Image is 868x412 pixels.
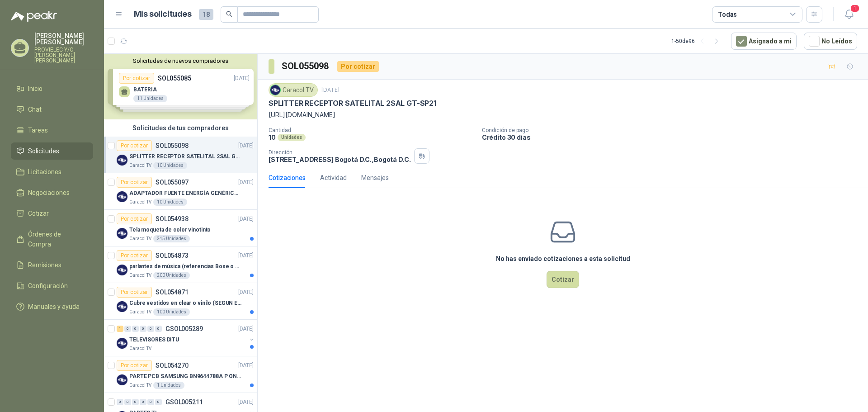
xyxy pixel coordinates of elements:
button: 1 [841,6,857,23]
a: Por cotizarSOL055097[DATE] Company LogoADAPTADOR FUENTE ENERGÍA GENÉRICO 24V 1ACaracol TV10 Unidades [104,173,257,210]
p: SOL055097 [156,179,189,185]
h3: No has enviado cotizaciones a esta solicitud [496,254,630,264]
div: 0 [147,399,154,405]
div: 200 Unidades [153,272,190,279]
div: Por cotizar [117,250,152,261]
p: GSOL005211 [165,399,203,405]
img: Company Logo [117,301,127,312]
div: Actividad [320,173,347,183]
a: Tareas [11,122,93,139]
a: Licitaciones [11,163,93,180]
span: 18 [199,9,213,20]
span: Órdenes de Compra [28,229,85,249]
h3: SOL055098 [282,59,330,73]
p: Tela moqueta de color vinotinto [129,226,211,234]
p: SOL054938 [156,216,189,222]
span: Solicitudes [28,146,59,156]
div: Por cotizar [117,287,152,298]
p: [DATE] [238,215,254,223]
div: Por cotizar [117,177,152,188]
p: [URL][DOMAIN_NAME] [269,110,857,120]
p: Caracol TV [129,235,151,242]
div: 1 - 50 de 96 [671,34,724,48]
a: Cotizar [11,205,93,222]
a: Inicio [11,80,93,97]
p: [DATE] [238,325,254,333]
div: 0 [124,399,131,405]
p: SOL054873 [156,252,189,259]
span: search [226,11,232,17]
p: SOL054270 [156,362,189,369]
div: 0 [117,399,123,405]
p: PARTE PCB SAMSUNG BN9644788A P ONECONNE [129,372,242,381]
a: Por cotizarSOL054871[DATE] Company LogoCubre vestidos en clear o vinilo (SEGUN ESPECIFICACIONES D... [104,283,257,320]
div: Por cotizar [117,360,152,371]
p: SOL054871 [156,289,189,295]
a: Por cotizarSOL054270[DATE] Company LogoPARTE PCB SAMSUNG BN9644788A P ONECONNECaracol TV1 Unidades [104,356,257,393]
div: 0 [140,326,146,332]
p: [DATE] [238,361,254,370]
div: 0 [132,399,139,405]
a: 1 0 0 0 0 0 GSOL005289[DATE] Company LogoTELEVISORES DITUCaracol TV [117,323,255,352]
a: Remisiones [11,256,93,274]
div: Por cotizar [337,61,379,72]
p: [DATE] [238,398,254,407]
p: [PERSON_NAME] [PERSON_NAME] [34,33,93,45]
p: Caracol TV [129,272,151,279]
div: Unidades [278,134,306,141]
p: [STREET_ADDRESS] Bogotá D.C. , Bogotá D.C. [269,156,410,163]
img: Logo peakr [11,11,57,22]
button: Asignado a mi [731,33,797,50]
div: 0 [132,326,139,332]
a: Negociaciones [11,184,93,201]
span: Inicio [28,84,42,94]
div: 10 Unidades [153,162,187,169]
img: Company Logo [117,228,127,239]
p: SPLITTER RECEPTOR SATELITAL 2SAL GT-SP21 [129,152,242,161]
p: Caracol TV [129,382,151,389]
div: Solicitudes de tus compradores [104,119,257,137]
span: Configuración [28,281,68,291]
div: 100 Unidades [153,308,190,316]
span: Remisiones [28,260,61,270]
p: Cantidad [269,127,475,133]
p: Caracol TV [129,345,151,352]
img: Company Logo [117,155,127,166]
p: ADAPTADOR FUENTE ENERGÍA GENÉRICO 24V 1A [129,189,242,198]
div: Todas [718,9,737,19]
p: SPLITTER RECEPTOR SATELITAL 2SAL GT-SP21 [269,99,436,108]
a: Configuración [11,277,93,294]
p: Caracol TV [129,199,151,206]
p: TELEVISORES DITU [129,336,179,344]
a: Por cotizarSOL054873[DATE] Company Logoparlantes de música (referencias Bose o Alexa) CON MARCACI... [104,246,257,283]
p: parlantes de música (referencias Bose o Alexa) CON MARCACION 1 LOGO (Mas datos en el adjunto) [129,262,242,271]
p: GSOL005289 [165,326,203,332]
img: Company Logo [117,338,127,349]
div: 245 Unidades [153,235,190,242]
button: No Leídos [804,33,857,50]
div: Por cotizar [117,213,152,224]
a: Chat [11,101,93,118]
h1: Mis solicitudes [134,8,192,21]
p: SOL055098 [156,142,189,149]
div: 0 [147,326,154,332]
div: 0 [140,399,146,405]
img: Company Logo [117,374,127,385]
p: 10 [269,133,276,141]
div: Caracol TV [269,83,318,97]
a: Manuales y ayuda [11,298,93,315]
div: Cotizaciones [269,173,306,183]
div: 0 [124,326,131,332]
span: Negociaciones [28,188,70,198]
p: [DATE] [238,251,254,260]
p: Caracol TV [129,308,151,316]
span: Cotizar [28,208,49,218]
div: 0 [155,326,162,332]
p: Cubre vestidos en clear o vinilo (SEGUN ESPECIFICACIONES DEL ADJUNTO) [129,299,242,308]
div: 1 Unidades [153,382,184,389]
p: [DATE] [238,288,254,297]
span: Chat [28,104,42,114]
p: Caracol TV [129,162,151,169]
p: PROVIELEC Y/O [PERSON_NAME] [PERSON_NAME] [34,47,93,63]
a: Solicitudes [11,142,93,160]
